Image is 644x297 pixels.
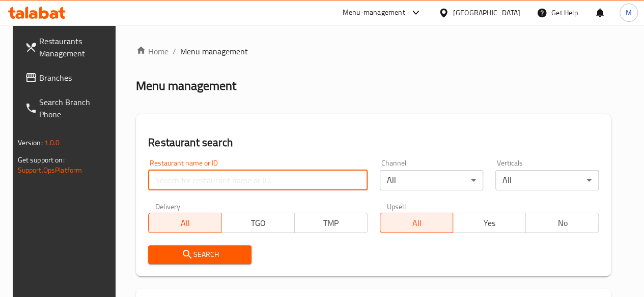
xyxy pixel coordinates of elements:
[148,135,599,150] h2: Restaurant search
[453,7,520,18] div: [GEOGRAPHIC_DATA]
[136,45,169,57] a: Home
[180,45,248,57] span: Menu management
[453,213,526,233] button: Yes
[173,45,176,57] li: /
[156,248,243,261] span: Search
[17,29,120,65] a: Restaurants Management
[18,136,43,149] span: Version:
[495,170,599,190] div: All
[384,216,449,230] span: All
[387,203,406,210] label: Upsell
[39,96,112,120] span: Search Branch Phone
[17,90,120,126] a: Search Branch Phone
[148,170,368,190] input: Search for restaurant name or ID..
[525,213,599,233] button: No
[39,35,112,59] span: Restaurants Management
[155,203,181,210] label: Delivery
[39,72,112,84] span: Branches
[17,65,120,90] a: Branches
[530,216,595,230] span: No
[148,245,251,264] button: Search
[380,170,483,190] div: All
[153,216,217,230] span: All
[226,216,290,230] span: TGO
[343,7,405,19] div: Menu-management
[148,213,221,233] button: All
[136,45,611,57] nav: breadcrumb
[18,163,82,177] a: Support.OpsPlatform
[44,136,60,149] span: 1.0.0
[626,7,632,18] span: M
[294,213,368,233] button: TMP
[299,216,363,230] span: TMP
[380,213,453,233] button: All
[457,216,522,230] span: Yes
[18,153,65,167] span: Get support on:
[136,78,236,94] h2: Menu management
[221,213,294,233] button: TGO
